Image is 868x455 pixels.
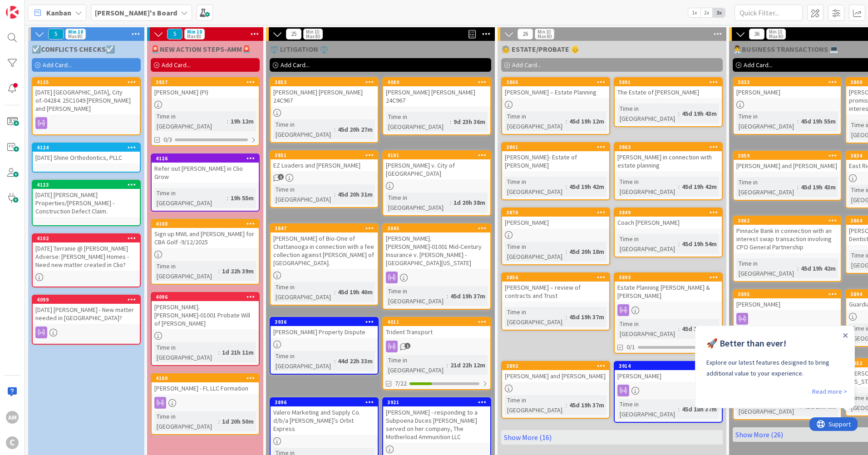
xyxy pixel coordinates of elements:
[273,282,334,302] div: Time in [GEOGRAPHIC_DATA]
[152,374,259,394] div: 4100[PERSON_NAME] - FL LLC Formation
[734,298,841,310] div: [PERSON_NAME]
[271,406,378,435] div: Valero Marketing and Supply Co. d/b/a [PERSON_NAME]’s Orbit Express
[33,189,140,217] div: [DATE] [PERSON_NAME] Properties/[PERSON_NAME] - Construction Defect Claim.
[382,223,491,310] a: 3845[PERSON_NAME].[PERSON_NAME]-01001 Mid-Century Insurance v. [PERSON_NAME] - [GEOGRAPHIC_DATA][...
[799,263,838,273] div: 45d 19h 42m
[502,143,609,151] div: 3861
[33,143,140,152] div: 4124
[387,399,490,406] div: 3921
[95,8,177,17] b: [PERSON_NAME]'s Board
[797,116,799,126] span: :
[334,124,335,134] span: :
[152,220,259,248] div: 4108Sign up MWL and [PERSON_NAME] for CBA Golf -9/12/2025
[734,290,841,310] div: 3895[PERSON_NAME]
[270,223,379,306] a: 3847[PERSON_NAME] of Bio-One of Chattanooga in connection with a fee collection against [PERSON_N...
[271,78,378,106] div: 3853[PERSON_NAME] [PERSON_NAME] 24C967
[152,154,259,183] div: 4126Refer out [PERSON_NAME] in Clio Grow
[501,142,610,200] a: 3861[PERSON_NAME]- Estate of [PERSON_NAME]Time in [GEOGRAPHIC_DATA]:45d 19h 42m
[151,45,251,54] span: 🚨NEW ACTION STEPS-AMM🚨
[505,242,566,262] div: Time in [GEOGRAPHIC_DATA]
[506,274,609,281] div: 3856
[271,224,378,269] div: 3847[PERSON_NAME] of Bio-One of Chattanooga in connection with a fee collection against [PERSON_N...
[734,86,841,98] div: [PERSON_NAME]
[154,261,218,281] div: Time in [GEOGRAPHIC_DATA]
[501,208,610,265] a: 3876[PERSON_NAME]Time in [GEOGRAPHIC_DATA]:45d 20h 18m
[271,224,378,232] div: 3847
[501,45,580,54] span: 🧓 ESTATE/PROBATE 👴
[335,189,375,199] div: 45d 20h 31m
[33,296,140,324] div: 4099[DATE] [PERSON_NAME] - New matter needed in [GEOGRAPHIC_DATA]?
[306,30,319,34] div: Min 10
[46,7,71,18] span: Kanban
[152,163,259,183] div: Refer out [PERSON_NAME] in Clio Grow
[713,8,725,17] span: 3x
[619,144,722,150] div: 3863
[680,404,719,414] div: 45d 18h 37m
[228,116,256,126] div: 19h 12m
[451,198,488,208] div: 1d 20h 38m
[306,34,320,39] div: Max 80
[448,291,488,301] div: 45d 19h 37m
[37,79,140,85] div: 4125
[566,247,567,257] span: :
[502,217,609,228] div: [PERSON_NAME]
[734,78,841,86] div: 3833
[37,144,140,151] div: 4124
[383,159,490,179] div: [PERSON_NAME] v. City of [GEOGRAPHIC_DATA]
[678,324,680,334] span: :
[275,225,378,232] div: 3847
[769,34,783,39] div: Max 80
[154,188,227,208] div: Time in [GEOGRAPHIC_DATA]
[152,220,259,228] div: 4108
[502,143,609,171] div: 3861[PERSON_NAME]- Estate of [PERSON_NAME]
[744,61,773,69] span: Add Card...
[619,363,722,369] div: 3914
[152,228,259,248] div: Sign up MWL and [PERSON_NAME] for CBA Golf -9/12/2025
[450,198,451,208] span: :
[447,360,448,370] span: :
[6,411,19,424] div: AM
[734,78,841,98] div: 3833[PERSON_NAME]
[382,317,491,390] a: 4011Trident TransportTime in [GEOGRAPHIC_DATA]:21d 22h 12m7/22
[152,374,259,382] div: 4100
[734,217,841,225] div: 3862
[680,239,719,249] div: 45d 19h 54m
[151,153,260,212] a: 4126Refer out [PERSON_NAME] in Clio GrowTime in [GEOGRAPHIC_DATA]:19h 55m
[273,184,334,204] div: Time in [GEOGRAPHIC_DATA]
[678,404,680,414] span: :
[383,318,490,338] div: 4011Trident Transport
[383,86,490,106] div: [PERSON_NAME] [PERSON_NAME] 24C967
[736,111,797,131] div: Time in [GEOGRAPHIC_DATA]
[152,382,259,394] div: [PERSON_NAME] - FL LLC Formation
[502,370,609,382] div: [PERSON_NAME] and [PERSON_NAME]
[43,61,72,69] span: Add Card...
[273,119,334,139] div: Time in [GEOGRAPHIC_DATA]
[615,362,722,382] div: 3914[PERSON_NAME]
[615,86,722,98] div: The Estate of [PERSON_NAME]
[615,208,722,228] div: 3849Coach [PERSON_NAME]
[688,8,700,17] span: 1x
[33,234,140,271] div: 4102[DATE] Terranie @ [PERSON_NAME] Adverse: [PERSON_NAME] Homes - Need new matter created in Clio?
[502,273,609,282] div: 3856
[19,1,41,12] span: Support
[37,182,140,188] div: 4123
[567,116,607,126] div: 45d 19h 12m
[6,436,19,449] div: C
[567,247,607,257] div: 45d 20h 18m
[501,361,610,419] a: 3892[PERSON_NAME] and [PERSON_NAME]Time in [GEOGRAPHIC_DATA]:45d 19h 37m
[334,287,335,297] span: :
[32,295,141,345] a: 4099[DATE] [PERSON_NAME] - New matter needed in [GEOGRAPHIC_DATA]?
[270,45,329,54] span: ⚖️ LITIGATION ⚖️
[615,273,722,302] div: 3893Estate Planning [PERSON_NAME] & [PERSON_NAME]
[152,78,259,86] div: 3837
[733,289,842,351] a: 3895[PERSON_NAME]Time in [GEOGRAPHIC_DATA]:45d 20h 8m
[502,151,609,171] div: [PERSON_NAME]- Estate of [PERSON_NAME]
[733,77,842,135] a: 3833[PERSON_NAME]Time in [GEOGRAPHIC_DATA]:45d 19h 55m
[335,124,375,134] div: 45d 20h 27m
[501,430,723,445] a: Show More (16)
[33,234,140,242] div: 4102
[502,208,609,217] div: 3876
[227,116,228,126] span: :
